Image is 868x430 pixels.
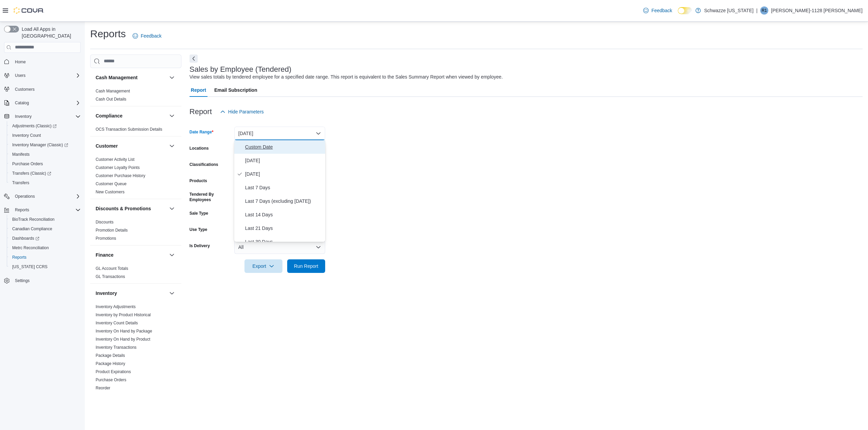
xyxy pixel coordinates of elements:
[9,160,81,168] span: Purchase Orders
[168,142,176,150] button: Customer
[96,165,140,170] span: Customer Loyalty Points
[190,108,212,116] h3: Report
[12,180,29,186] span: Transfers
[294,263,318,270] span: Run Report
[96,369,131,374] a: Product Expirations
[1,57,83,67] button: Home
[12,123,57,129] span: Adjustments (Classic)
[96,112,122,119] h3: Compliance
[287,259,325,273] button: Run Report
[760,6,768,15] div: Rebekah-1128 Castillo
[96,205,151,212] h3: Discounts & Promotions
[7,140,83,150] a: Inventory Manager (Classic)
[245,184,322,192] span: Last 7 Days
[96,205,166,212] button: Discounts & Promotions
[90,218,181,245] div: Discounts & Promotions
[9,234,42,242] a: Dashboards
[96,274,125,279] span: GL Transactions
[7,150,83,159] button: Manifests
[217,105,267,119] button: Hide Parameters
[96,228,128,233] a: Promotion Details
[7,215,83,224] button: BioTrack Reconciliation
[96,112,166,119] button: Compliance
[96,74,166,81] button: Cash Management
[190,73,503,81] div: View sales totals by tendered employee for a specified date range. This report is equivalent to t...
[190,129,214,135] label: Date Range
[12,217,55,222] span: BioTrack Reconciliation
[96,386,110,390] a: Reorder
[96,228,128,233] span: Promotion Details
[1,192,83,201] button: Operations
[90,27,126,41] h1: Reports
[90,155,181,199] div: Customer
[245,238,322,246] span: Last 30 Days
[12,142,68,148] span: Inventory Manager (Classic)
[9,234,81,242] span: Dashboards
[12,264,47,270] span: [US_STATE] CCRS
[640,4,675,17] a: Feedback
[12,206,81,214] span: Reports
[9,141,81,149] span: Inventory Manager (Classic)
[12,71,28,80] button: Users
[12,236,39,241] span: Dashboards
[168,205,176,213] button: Discounts & Promotions
[96,304,136,309] a: Inventory Adjustments
[96,219,114,225] span: Discounts
[9,225,55,233] a: Canadian Compliance
[96,361,125,366] a: Package History
[12,58,81,66] span: Home
[245,211,322,219] span: Last 14 Days
[19,26,81,39] span: Load All Apps in [GEOGRAPHIC_DATA]
[1,276,83,285] button: Settings
[96,337,150,342] span: Inventory On Hand by Product
[1,112,83,121] button: Inventory
[96,252,166,258] button: Finance
[7,224,83,234] button: Canadian Compliance
[90,125,181,136] div: Compliance
[1,98,83,108] button: Catalog
[234,127,325,140] button: [DATE]
[9,150,81,158] span: Manifests
[190,192,232,202] label: Tendered By Employees
[15,207,29,213] span: Reports
[12,71,81,80] span: Users
[96,290,117,297] h3: Inventory
[96,181,126,186] a: Customer Queue
[9,131,44,139] a: Inventory Count
[96,236,116,241] a: Promotions
[12,276,81,285] span: Settings
[7,131,83,140] button: Inventory Count
[756,6,757,15] p: |
[15,100,29,106] span: Catalog
[190,55,198,63] button: Next
[190,178,207,184] label: Products
[214,83,257,97] span: Email Subscription
[15,59,26,65] span: Home
[96,74,138,81] h3: Cash Management
[96,369,131,374] span: Product Expirations
[12,112,34,121] button: Inventory
[9,179,32,187] a: Transfers
[96,252,114,258] h3: Finance
[96,173,145,178] a: Customer Purchase History
[1,71,83,80] button: Users
[678,7,692,14] input: Dark Mode
[245,170,322,178] span: [DATE]
[1,84,83,94] button: Customers
[7,121,83,131] a: Adjustments (Classic)
[96,96,126,102] span: Cash Out Details
[96,190,124,194] a: New Customers
[130,29,164,43] a: Feedback
[771,6,863,15] p: [PERSON_NAME]-1128 [PERSON_NAME]
[96,290,166,297] button: Inventory
[168,289,176,297] button: Inventory
[96,220,114,224] a: Discounts
[245,197,322,205] span: Last 7 Days (excluding [DATE])
[651,7,672,14] span: Feedback
[15,87,35,92] span: Customers
[96,236,116,241] span: Promotions
[12,58,28,66] a: Home
[7,169,83,178] a: Transfers (Classic)
[12,152,29,157] span: Manifests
